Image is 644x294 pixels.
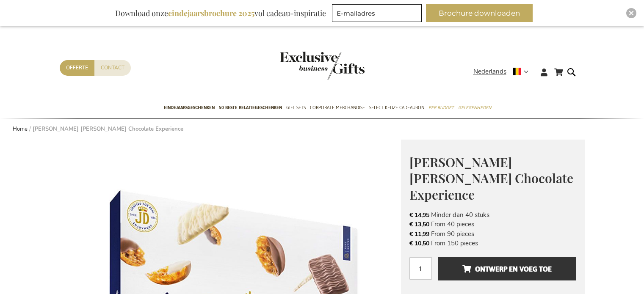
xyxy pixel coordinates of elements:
b: eindejaarsbrochure 2025 [168,8,254,18]
li: From 150 pieces [409,239,576,248]
span: € 11,99 [409,230,429,238]
span: Per Budget [428,103,454,112]
div: Download onze vol cadeau-inspiratie [111,4,330,22]
a: Contact [94,60,131,76]
img: Exclusive Business gifts logo [280,52,365,80]
span: [PERSON_NAME] [PERSON_NAME] Chocolate Experience [409,154,573,203]
span: Eindejaarsgeschenken [164,103,215,112]
span: Select Keuze Cadeaubon [369,103,424,112]
span: 50 beste relatiegeschenken [219,103,282,112]
img: Close [629,11,634,16]
input: Aantal [409,257,432,280]
li: Minder dan 40 stuks [409,210,576,220]
span: Gelegenheden [458,103,491,112]
button: Brochure downloaden [426,4,533,22]
span: € 14,95 [409,211,429,219]
form: marketing offers and promotions [332,4,424,25]
span: € 13,50 [409,220,429,228]
li: From 90 pieces [409,229,576,239]
input: E-mailadres [332,4,422,22]
span: Ontwerp en voeg toe [462,262,552,276]
span: Nederlands [473,67,506,77]
a: store logo [280,52,322,80]
strong: [PERSON_NAME] [PERSON_NAME] Chocolate Experience [33,125,183,133]
li: From 40 pieces [409,220,576,229]
div: Close [626,8,636,18]
span: € 10,50 [409,239,429,247]
span: Gift Sets [286,103,306,112]
div: Nederlands [473,67,534,77]
a: Home [13,125,28,133]
a: Offerte [60,60,94,76]
span: Corporate Merchandise [310,103,365,112]
button: Ontwerp en voeg toe [438,257,576,280]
